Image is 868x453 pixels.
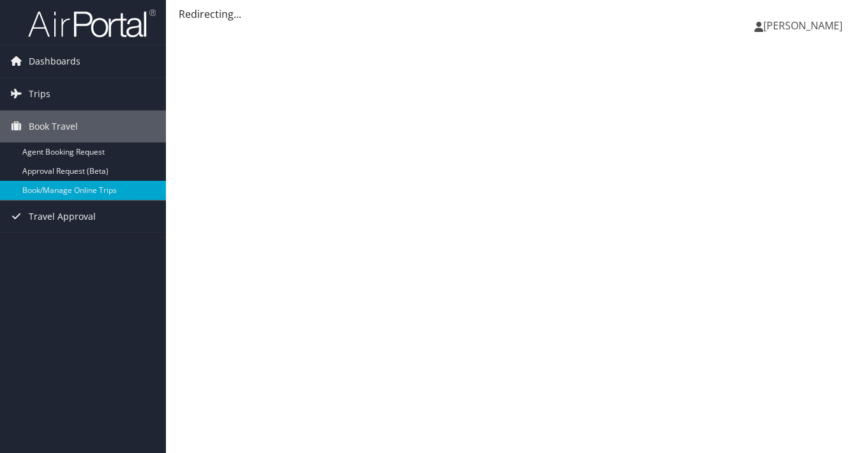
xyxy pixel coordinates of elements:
[179,6,855,22] div: Redirecting...
[28,8,156,38] img: airportal-logo.png
[29,45,80,77] span: Dashboards
[29,111,78,142] span: Book Travel
[29,201,96,233] span: Travel Approval
[29,78,50,110] span: Trips
[763,19,842,33] span: [PERSON_NAME]
[754,6,855,45] a: [PERSON_NAME]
